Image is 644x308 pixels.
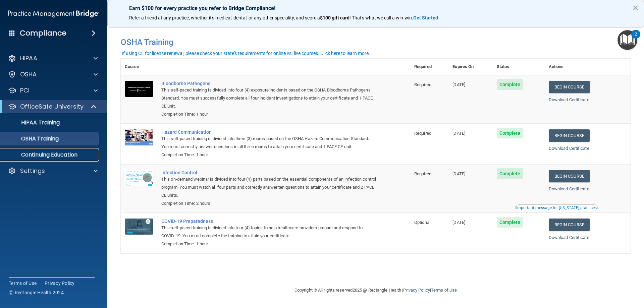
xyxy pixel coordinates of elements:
[8,86,98,95] a: PCI
[253,280,498,301] div: Copyright © All rights reserved 2025 @ Rectangle Health | |
[161,219,377,224] a: COVID-19 Preparedness
[549,146,589,151] a: Download Certificate
[161,81,377,86] a: Bloodborne Pathogens
[161,175,377,199] div: This on-demand webinar is divided into four (4) parts based on the essential components of an inf...
[414,131,431,136] span: Required
[161,151,377,159] div: Completion Time: 1 hour
[497,217,523,228] span: Complete
[45,280,75,287] a: Privacy Policy
[414,171,431,176] span: Required
[403,288,430,293] a: Privacy Policy
[549,235,589,240] a: Download Certificate
[161,240,377,248] div: Completion Time: 1 hour
[414,220,430,225] span: Optional
[549,129,590,142] a: Begin Course
[129,15,320,20] span: Refer a friend at any practice, whether it's medical, dental, or any other speciality, and score a
[161,135,377,151] div: This self-paced training is divided into three (3) rooms based on the OSHA Hazard Communication S...
[545,59,631,75] th: Actions
[452,171,465,176] span: [DATE]
[635,34,637,43] div: 2
[129,5,622,11] p: Earn $100 for every practice you refer to Bridge Compliance!
[161,199,377,207] div: Completion Time: 2 hours
[497,128,523,138] span: Complete
[448,59,492,75] th: Expires On
[4,119,60,126] p: HIPAA Training
[4,151,96,158] p: Continuing Education
[121,59,157,75] th: Course
[20,54,37,62] p: HIPAA
[320,15,350,20] strong: $100 gift card
[549,219,590,231] a: Begin Course
[497,168,523,179] span: Complete
[413,15,439,20] a: Get Started
[497,79,523,90] span: Complete
[452,220,465,225] span: [DATE]
[413,15,438,20] strong: Get Started
[515,204,598,211] button: Read this if you are a dental practitioner in the state of CA
[121,50,371,57] button: If using CE for license renewal, please check your state's requirements for online vs. live cours...
[9,280,37,287] a: Terms of Use
[161,170,377,175] a: Infection Control
[20,70,37,78] p: OSHA
[549,97,589,102] a: Download Certificate
[618,30,637,50] button: Open Resource Center, 2 new notifications
[20,86,30,95] p: PCI
[121,38,631,47] h4: OSHA Training
[20,167,45,175] p: Settings
[9,289,64,296] span: Ⓒ Rectangle Health 2024
[8,54,98,62] a: HIPAA
[410,59,448,75] th: Required
[350,15,413,20] span: ! That's what we call a win-win.
[161,129,377,135] a: Hazard Communication
[161,224,377,240] div: This self-paced training is divided into four (4) topics to help healthcare providers prepare and...
[20,28,66,38] h4: Compliance
[516,206,597,210] div: Important message for [US_STATE] practices
[8,70,98,78] a: OSHA
[4,135,59,142] p: OSHA Training
[161,110,377,118] div: Completion Time: 1 hour
[8,167,98,175] a: Settings
[8,7,99,20] img: PMB logo
[20,103,84,111] p: OfficeSafe University
[452,131,465,136] span: [DATE]
[493,59,545,75] th: Status
[431,288,457,293] a: Terms of Use
[122,51,370,56] div: If using CE for license renewal, please check your state's requirements for online vs. live cours...
[549,170,590,182] a: Begin Course
[632,2,639,13] button: Close
[549,81,590,93] a: Begin Course
[414,82,431,87] span: Required
[8,103,97,111] a: OfficeSafe University
[161,86,377,110] div: This self-paced training is divided into four (4) exposure incidents based on the OSHA Bloodborne...
[549,186,589,191] a: Download Certificate
[452,82,465,87] span: [DATE]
